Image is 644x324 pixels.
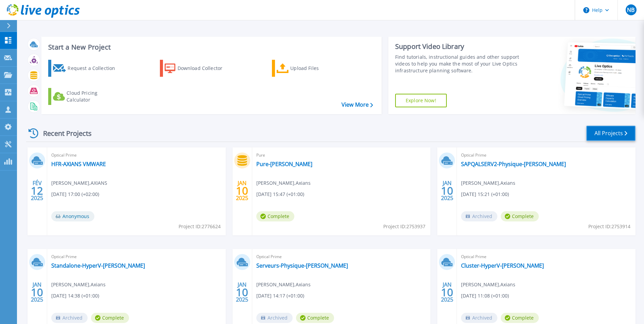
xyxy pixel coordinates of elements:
[48,60,124,77] a: Request a Collection
[461,191,509,198] span: [DATE] 15:21 (+01:00)
[395,54,521,74] div: Find tutorials, instructional guides and other support videos to help you make the most of your L...
[501,211,539,221] span: Complete
[586,126,636,141] a: All Projects
[441,178,454,203] div: JAN 2025
[256,191,304,198] span: [DATE] 15:47 (+01:00)
[51,161,106,167] a: HFR-AXIANS VMWARE
[461,313,497,323] span: Archived
[48,43,373,51] h3: Start a New Project
[461,161,566,167] a: SAPQALSERV2-Physique-[PERSON_NAME]
[256,292,304,300] span: [DATE] 14:17 (+01:00)
[256,313,293,323] span: Archived
[256,262,348,269] a: Serveurs-Physique-[PERSON_NAME]
[236,178,249,203] div: JAN 2025
[31,289,43,295] span: 10
[461,179,515,187] span: [PERSON_NAME] , Axians
[441,188,453,194] span: 10
[51,253,222,260] span: Optical Prime
[627,7,634,13] span: NB
[31,280,43,305] div: JAN 2025
[395,42,521,51] div: Support Video Library
[342,102,373,108] a: View More
[272,60,348,77] a: Upload Files
[51,179,107,187] span: [PERSON_NAME] , AXIANS
[51,292,99,300] span: [DATE] 14:38 (+01:00)
[383,223,425,230] span: Project ID: 2753937
[236,188,248,194] span: 10
[441,280,454,305] div: JAN 2025
[256,161,312,167] a: Pure-[PERSON_NAME]
[31,188,43,194] span: 12
[51,191,99,198] span: [DATE] 17:00 (+02:00)
[256,179,311,187] span: [PERSON_NAME] , Axians
[256,253,427,260] span: Optical Prime
[68,61,122,75] div: Request a Collection
[51,313,88,323] span: Archived
[51,151,222,159] span: Optical Prime
[395,94,447,107] a: Explore Now!
[461,211,497,221] span: Archived
[290,61,345,75] div: Upload Files
[461,253,631,260] span: Optical Prime
[178,61,232,75] div: Download Collector
[441,289,453,295] span: 10
[179,223,221,230] span: Project ID: 2776624
[51,281,106,288] span: [PERSON_NAME] , Axians
[461,281,515,288] span: [PERSON_NAME] , Axians
[48,88,124,105] a: Cloud Pricing Calculator
[461,292,509,300] span: [DATE] 11:08 (+01:00)
[296,313,334,323] span: Complete
[461,151,631,159] span: Optical Prime
[256,281,311,288] span: [PERSON_NAME] , Axians
[91,313,129,323] span: Complete
[256,211,294,221] span: Complete
[588,223,630,230] span: Project ID: 2753914
[236,280,249,305] div: JAN 2025
[160,60,236,77] a: Download Collector
[256,151,427,159] span: Pure
[31,178,43,203] div: FÉV 2025
[51,262,145,269] a: Standalone-HyperV-[PERSON_NAME]
[236,289,248,295] span: 10
[67,90,121,103] div: Cloud Pricing Calculator
[461,262,544,269] a: Cluster-HyperV-[PERSON_NAME]
[51,211,94,221] span: Anonymous
[501,313,539,323] span: Complete
[26,125,101,142] div: Recent Projects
